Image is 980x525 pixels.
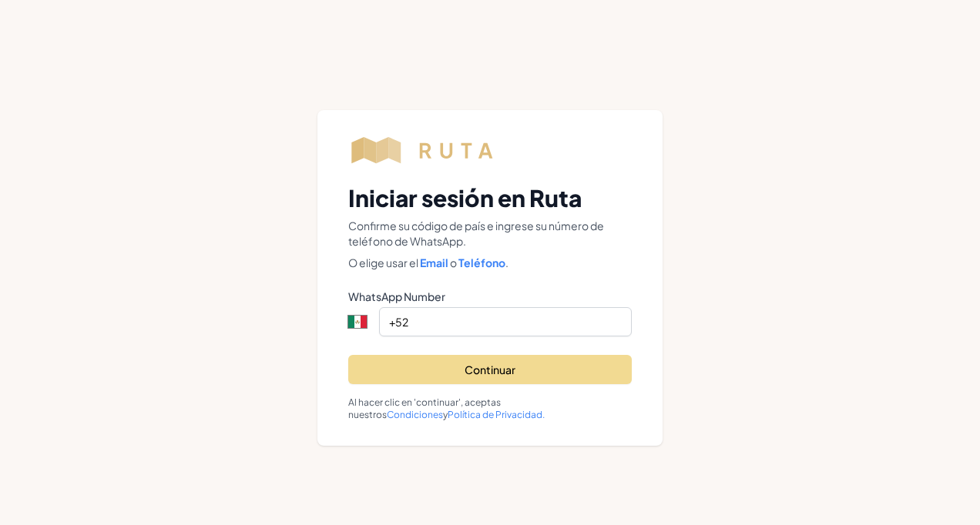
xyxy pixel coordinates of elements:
[418,256,450,269] a: Email
[348,218,632,249] p: Confirme su código de país e ingrese su número de teléfono de WhatsApp.
[379,307,632,336] input: Enter phone number
[348,255,632,270] p: O elige usar el o .
[448,409,545,420] a: Política de Privacidad.
[348,355,632,384] button: Continuar
[387,409,443,420] a: Condiciones
[348,396,632,421] p: Al hacer clic en 'continuar', aceptas nuestros y
[348,289,632,304] label: WhatsApp Number
[457,256,505,269] a: Teléfono
[348,184,632,212] h2: Iniciar sesión en Ruta
[348,135,512,166] img: Workflow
